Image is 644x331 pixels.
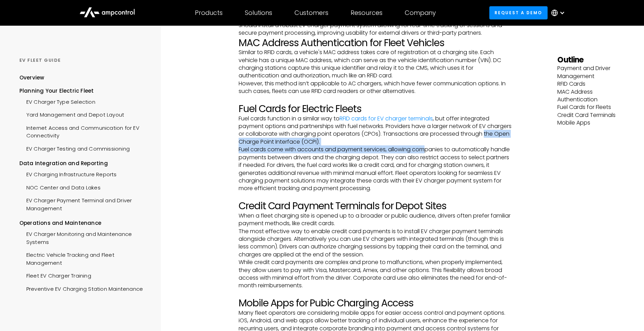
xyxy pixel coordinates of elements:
p: When a fleet charging site is opened up to a broader or public audience, drivers often prefer fam... [239,212,512,228]
a: Request a demo [489,6,548,19]
h2: Mobile Apps for Pubic Charging Access [239,297,512,309]
a: Electric Vehicle Tracking and Fleet Management [19,248,148,269]
p: Fuel cards come with accounts and payment services, allowing companies to automatically handle pa... [239,146,512,192]
p: Fuel Cards for Fleets [557,103,625,111]
a: EV Charger Testing and Commissioning [19,142,130,154]
div: Ev Fleet GUIDE [19,57,148,63]
p: Similar to RFID cards, a vehicle's MAC address takes care of registration at a charging site. Eac... [239,49,512,80]
a: RFID cards for EV charger terminals [340,114,433,122]
p: RFID Cards [557,80,625,88]
div: Company [405,9,436,17]
div: Resources [351,9,383,17]
a: Overview [19,74,44,87]
p: While credit card payments are complex and prone to malfunctions, when properly implemented, they... [239,258,512,290]
div: Operations and Maintenance [19,219,148,227]
p: However, this method isn’t applicable to AC chargers, which have fewer communication options. In ... [239,80,512,95]
p: Credit Card Terminals [557,111,625,119]
h2: MAC Address Authentication for Fleet Vehicles [239,37,512,49]
p: The most effective way to enable credit card payments is to install EV charger payment terminals ... [239,228,512,259]
p: MAC Address Authentication [557,88,625,104]
a: EV Charging Infrastructure Reports [19,167,117,180]
p: Mobile Apps [557,119,625,127]
a: EV Charger Type Selection [19,95,95,108]
div: Products [195,9,223,17]
a: NOC Center and Data Lakes [19,180,101,193]
p: Payment and Driver Management [557,65,625,80]
a: Yard Management and Depot Layout [19,108,124,120]
a: EV Charger Payment Terminal and Driver Management [19,193,148,214]
p: Fuel cards function in a similar way to , but offer integrated payment options and partnerships w... [239,115,512,146]
p: ‍ [239,95,512,103]
strong: Outline [557,54,583,65]
h2: Credit Card Payment Terminals for Depot Sites [239,200,512,212]
div: Customers [294,9,328,17]
a: EV Charger Monitoring and Maintenance Systems [19,227,148,248]
a: Internet Access and Communication for EV Connectivity [19,121,148,142]
p: ‍ [239,193,512,200]
div: Planning Your Electric Fleet [19,87,148,95]
a: Fleet EV Charger Training [19,269,91,281]
p: ‍ [239,290,512,297]
div: Solutions [245,9,272,17]
div: Data Integration and Reporting [19,160,148,167]
h2: Fuel Cards for Electric Fleets [239,103,512,115]
div: Overview [19,74,44,82]
a: Preventive EV Charging Station Maintenance [19,282,143,295]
